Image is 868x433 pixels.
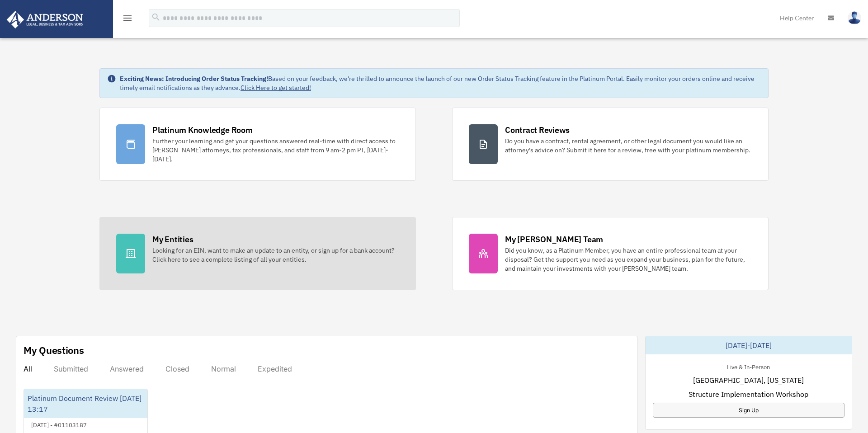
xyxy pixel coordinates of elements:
[452,217,769,290] a: My [PERSON_NAME] Team Did you know, as a Platinum Member, you have an entire professional team at...
[151,12,161,22] i: search
[505,246,752,273] div: Did you know, as a Platinum Member, you have an entire professional team at your disposal? Get th...
[24,419,94,429] div: [DATE] - #01103187
[152,124,253,136] div: Platinum Knowledge Room
[120,74,761,92] div: Based on your feedback, we're thrilled to announce the launch of our new Order Status Tracking fe...
[24,389,147,418] div: Platinum Document Review [DATE] 13:17
[653,403,845,418] a: Sign Up
[122,13,133,24] i: menu
[505,234,603,245] div: My [PERSON_NAME] Team
[505,124,570,136] div: Contract Reviews
[4,11,86,28] img: Anderson Advisors Platinum Portal
[211,364,236,373] div: Normal
[689,389,808,400] span: Structure Implementation Workshop
[152,234,193,245] div: My Entities
[122,16,133,24] a: menu
[646,336,852,354] div: [DATE]-[DATE]
[258,364,292,373] div: Expedited
[152,136,399,164] div: Further your learning and get your questions answered real-time with direct access to [PERSON_NAM...
[54,364,88,373] div: Submitted
[452,108,769,181] a: Contract Reviews Do you have a contract, rental agreement, or other legal document you would like...
[720,362,777,371] div: Live & In-Person
[693,375,804,386] span: [GEOGRAPHIC_DATA], [US_STATE]
[99,217,416,290] a: My Entities Looking for an EIN, want to make an update to an entity, or sign up for a bank accoun...
[505,136,752,155] div: Do you have a contract, rental agreement, or other legal document you would like an attorney's ad...
[24,364,32,373] div: All
[110,364,144,373] div: Answered
[165,364,189,373] div: Closed
[241,84,311,92] a: Click Here to get started!
[24,344,84,357] div: My Questions
[152,246,399,264] div: Looking for an EIN, want to make an update to an entity, or sign up for a bank account? Click her...
[848,11,861,24] img: User Pic
[99,108,416,181] a: Platinum Knowledge Room Further your learning and get your questions answered real-time with dire...
[120,75,268,83] strong: Exciting News: Introducing Order Status Tracking!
